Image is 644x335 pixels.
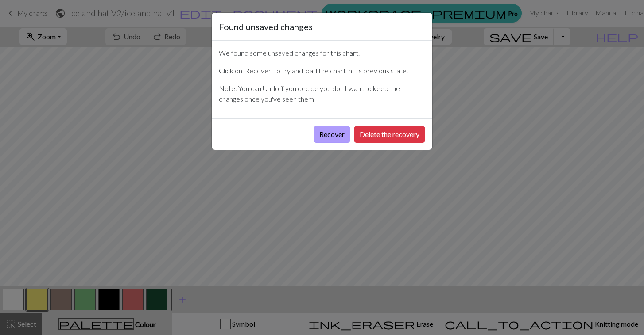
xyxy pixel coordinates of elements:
[354,126,425,143] button: Delete the recovery
[219,20,313,33] h5: Found unsaved changes
[314,126,350,143] button: Recover
[219,65,425,76] p: Click on 'Recover' to try and load the chart in it's previous state.
[219,48,425,58] p: We found some unsaved changes for this chart.
[219,83,425,104] p: Note: You can Undo if you decide you don't want to keep the changes once you've seen them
